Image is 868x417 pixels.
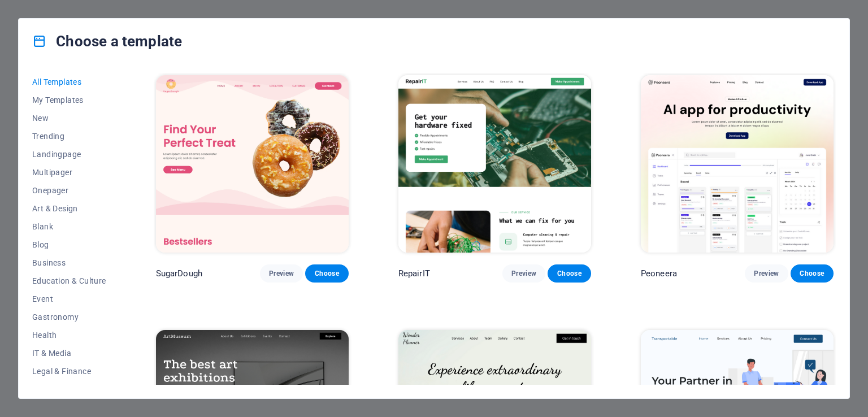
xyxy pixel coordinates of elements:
[754,269,779,278] span: Preview
[156,268,202,279] p: SugarDough
[791,264,834,283] button: Choose
[32,91,106,109] button: My Templates
[511,269,536,278] span: Preview
[800,269,824,278] span: Choose
[32,199,106,218] button: Art & Design
[32,254,106,272] button: Business
[32,32,182,50] h4: Choose a template
[32,132,106,141] span: Trending
[32,344,106,362] button: IT & Media
[32,240,106,249] span: Blog
[32,290,106,308] button: Event
[641,75,834,253] img: Peoneera
[32,77,106,86] span: All Templates
[32,258,106,267] span: Business
[398,268,430,279] p: RepairIT
[32,181,106,199] button: Onepager
[32,276,106,285] span: Education & Culture
[32,114,106,123] span: New
[32,127,106,145] button: Trending
[32,222,106,231] span: Blank
[32,312,106,322] span: Gastronomy
[156,75,349,253] img: SugarDough
[32,145,106,163] button: Landingpage
[32,331,106,340] span: Health
[32,236,106,254] button: Blog
[32,186,106,195] span: Onepager
[260,264,303,283] button: Preview
[32,380,106,398] button: Non-Profit
[32,362,106,380] button: Legal & Finance
[32,218,106,236] button: Blank
[398,75,591,253] img: RepairIT
[305,264,348,283] button: Choose
[32,326,106,344] button: Health
[32,272,106,290] button: Education & Culture
[32,204,106,213] span: Art & Design
[641,268,677,279] p: Peoneera
[32,367,106,376] span: Legal & Finance
[32,349,106,358] span: IT & Media
[32,168,106,177] span: Multipager
[502,264,545,283] button: Preview
[548,264,591,283] button: Choose
[32,73,106,91] button: All Templates
[269,269,294,278] span: Preview
[32,109,106,127] button: New
[745,264,788,283] button: Preview
[557,269,581,278] span: Choose
[32,308,106,326] button: Gastronomy
[32,150,106,159] span: Landingpage
[314,269,339,278] span: Choose
[32,294,106,303] span: Event
[32,95,106,105] span: My Templates
[32,163,106,181] button: Multipager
